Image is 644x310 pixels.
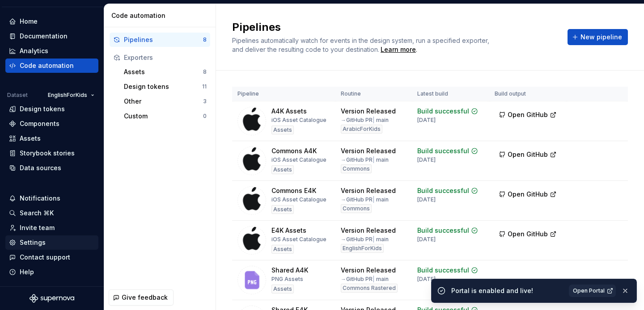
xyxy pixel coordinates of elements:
div: ArabicForKids [341,125,382,134]
th: Pipeline [232,87,335,101]
span: | [373,236,375,243]
div: 11 [202,83,207,90]
a: Learn more [381,45,416,54]
div: iOS Asset Catalogue [271,236,326,243]
span: Open Portal [573,287,605,294]
span: Pipelines automatically watch for events in the design system, run a specified exporter, and deli... [232,37,491,53]
a: Design tokens [5,102,98,116]
div: Data sources [20,163,61,172]
span: . [379,46,417,53]
button: New pipeline [568,29,628,45]
div: Code automation [111,11,212,20]
div: Commons A4K [271,147,317,155]
div: Version Released [341,226,396,235]
div: iOS Asset Catalogue [271,196,326,203]
button: Help [5,265,98,279]
div: 8 [203,36,207,43]
div: iOS Asset Catalogue [271,117,326,124]
div: Documentation [20,32,68,41]
button: EnglishForKids [44,89,98,101]
div: Home [20,17,38,26]
div: [DATE] [417,117,436,124]
div: Assets [271,205,294,214]
div: Pipelines [124,35,203,44]
a: Open Portal [569,285,616,297]
a: Open GitHub [495,231,561,239]
div: Assets [124,67,203,76]
div: Assets [271,285,294,293]
button: Open GitHub [495,186,561,202]
div: Dataset [7,92,28,99]
div: → GitHub PR main [341,276,389,283]
a: Open GitHub [495,192,561,199]
div: 3 [203,98,207,105]
div: Commons Rastered [341,284,398,293]
button: Notifications [5,191,98,205]
div: [DATE] [417,276,436,283]
button: Contact support [5,250,98,264]
div: Storybook stories [20,149,75,158]
a: Open GitHub [495,112,561,120]
a: Invite team [5,221,98,235]
div: Notifications [20,194,60,203]
span: Open GitHub [508,190,548,199]
div: Assets [20,134,41,143]
button: Custom0 [120,109,210,123]
div: Build successful [417,226,469,235]
h2: Pipelines [232,20,557,34]
div: → GitHub PR main [341,156,389,163]
div: Commons [341,204,372,213]
div: Version Released [341,107,396,116]
div: Search ⌘K [20,209,54,218]
button: Open GitHub [495,147,561,163]
div: Commons E4K [271,186,316,195]
div: Portal is enabled and live! [451,286,563,295]
button: Search ⌘K [5,206,98,220]
div: Analytics [20,46,48,55]
div: Help [20,268,34,276]
span: Give feedback [122,293,168,302]
th: Build output [489,87,567,101]
div: [DATE] [417,196,436,203]
div: Shared A4K [271,266,308,275]
div: Assets [271,245,294,254]
a: Home [5,14,98,29]
div: Design tokens [124,82,202,91]
div: Components [20,119,59,128]
span: New pipeline [580,33,622,42]
div: [DATE] [417,156,436,163]
a: Open GitHub [495,152,561,159]
div: Design tokens [20,105,65,113]
button: Open GitHub [495,107,561,123]
svg: Supernova Logo [30,294,74,303]
div: Build successful [417,186,469,195]
span: Open GitHub [508,230,548,239]
div: → GitHub PR main [341,236,389,243]
span: EnglishForKids [48,92,87,99]
th: Latest build [412,87,489,101]
a: Other3 [120,94,210,109]
div: Build successful [417,147,469,155]
button: Open GitHub [495,226,561,242]
span: | [373,276,375,282]
a: Code automation [5,59,98,73]
a: Analytics [5,44,98,58]
button: Assets8 [120,65,210,79]
a: Assets [5,131,98,146]
div: Build successful [417,107,469,116]
div: Settings [20,238,46,247]
span: | [373,117,375,123]
div: Version Released [341,266,396,275]
span: | [373,196,375,203]
div: [DATE] [417,236,436,243]
a: Settings [5,235,98,250]
div: Exporters [124,53,207,62]
div: Invite team [20,223,55,232]
div: Assets [271,165,294,174]
div: Other [124,97,203,106]
a: Storybook stories [5,146,98,160]
div: EnglishForKids [341,244,384,253]
div: → GitHub PR main [341,196,389,203]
